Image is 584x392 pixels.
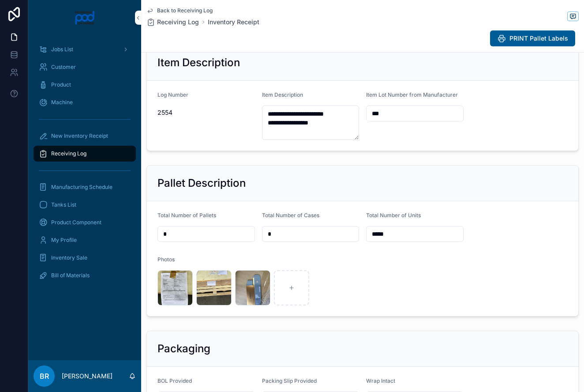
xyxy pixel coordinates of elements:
span: Inventory Sale [51,254,87,261]
a: Product [34,77,136,93]
span: BOL Provided [157,377,192,384]
p: [PERSON_NAME] [62,372,112,381]
span: Total Number of Cases [262,212,319,219]
span: 2554 [157,108,255,117]
span: Receiving Log [157,18,199,26]
span: Product [51,81,71,88]
span: Tanks List [51,201,76,208]
a: Tanks List [34,197,136,213]
a: New Inventory Receipt [34,128,136,144]
span: Machine [51,99,73,106]
span: My Profile [51,237,77,244]
span: Photos [157,256,175,263]
a: Product Component [34,215,136,230]
span: BR [40,371,49,381]
h2: Packaging [157,342,210,356]
span: Manufacturing Schedule [51,184,112,191]
span: Wrap Intact [366,377,395,384]
span: Bill of Materials [51,272,90,279]
span: Packing Slip Provided [262,377,317,384]
h2: Item Description [157,56,240,70]
a: Machine [34,94,136,110]
a: Customer [34,59,136,75]
a: My Profile [34,232,136,248]
span: Log Number [157,91,188,98]
span: PRINT Pallet Labels [509,34,568,43]
h2: Pallet Description [157,176,246,190]
a: Inventory Sale [34,250,136,266]
span: Back to Receiving Log [157,7,213,14]
a: Back to Receiving Log [146,7,213,14]
span: Item Lot Number from Manufacturer [366,91,458,98]
img: App logo [75,11,95,25]
a: Jobs List [34,41,136,57]
span: Total Number of Units [366,212,421,219]
span: Product Component [51,219,101,226]
span: Receiving Log [51,150,86,157]
a: Bill of Materials [34,268,136,283]
span: New Inventory Receipt [51,132,108,139]
a: Receiving Log [34,146,136,162]
a: Receiving Log [146,18,199,26]
span: Item Description [262,91,303,98]
span: Total Number of Pallets [157,212,216,219]
div: scrollable content [28,35,141,295]
span: Customer [51,64,76,71]
button: PRINT Pallet Labels [490,30,575,46]
a: Inventory Receipt [208,18,259,26]
a: Manufacturing Schedule [34,179,136,195]
span: Jobs List [51,46,73,53]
